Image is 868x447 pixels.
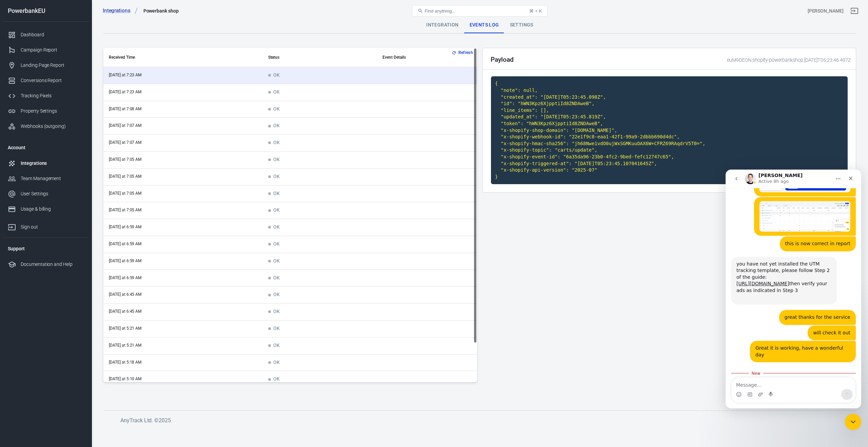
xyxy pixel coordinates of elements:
[109,326,141,331] time: 2025-09-24T05:21:31+02:00
[2,240,89,257] li: Support
[268,292,280,298] span: OK
[109,90,141,94] time: 2025-09-24T07:23:46+02:00
[2,103,89,119] a: Property Settings
[109,376,141,381] time: 2025-09-24T05:10:18+02:00
[491,76,848,184] code: { "note": null, "created_at": "[DATE]T05:23:45.098Z", "id": "hWN3Kpz6XjpptiId8ZNDAweB", "line_ite...
[21,46,84,54] div: Campaign Report
[109,225,141,229] time: 2025-09-24T06:59:51+02:00
[268,123,280,129] span: OK
[109,191,141,196] time: 2025-09-24T07:05:32+02:00
[109,157,141,162] time: 2025-09-24T07:05:35+02:00
[268,241,280,247] span: OK
[2,156,89,171] a: Integrations
[425,8,455,14] span: Find anything...
[2,42,89,58] a: Campaign Report
[109,140,141,145] time: 2025-09-24T07:07:58+02:00
[268,90,280,95] span: OK
[109,174,141,179] time: 2025-09-24T07:05:33+02:00
[2,88,89,103] a: Tracking Pixels
[109,309,141,314] time: 2025-09-24T06:45:19+02:00
[21,92,84,99] div: Tracking Pixels
[808,7,844,15] div: Account id: euM9DEON
[268,157,280,163] span: OK
[846,3,863,19] a: Sign out
[268,376,280,382] span: OK
[21,31,84,38] div: Dashboard
[2,171,89,186] a: Team Management
[2,27,89,42] a: Dashboard
[2,139,89,156] li: Account
[21,77,84,84] div: Conversions Report
[109,292,141,297] time: 2025-09-24T06:45:19+02:00
[268,326,280,332] span: OK
[505,17,539,33] div: Settings
[450,49,476,56] button: Refresh
[21,62,84,69] div: Landing Page Report
[268,225,280,230] span: OK
[412,5,548,17] button: Find anything...⌘ + K
[268,208,280,213] span: OK
[143,7,179,14] div: Powerbank shop
[103,48,263,67] th: Received Time
[268,174,280,180] span: OK
[268,106,280,112] span: OK
[103,48,477,382] div: scrollable content
[268,343,280,349] span: OK
[109,360,141,365] time: 2025-09-24T05:18:25+02:00
[464,17,505,33] div: Events Log
[109,106,141,111] time: 2025-09-24T07:08:04+02:00
[109,123,141,128] time: 2025-09-24T07:07:58+02:00
[268,258,280,264] span: OK
[21,261,84,268] div: Documentation and Help
[2,217,89,235] a: Sign out
[2,186,89,201] a: User Settings
[2,119,89,134] a: Webhooks (outgoing)
[21,108,84,115] div: Property Settings
[21,190,84,197] div: User Settings
[109,241,141,246] time: 2025-09-24T06:59:50+02:00
[21,160,84,167] div: Integrations
[2,73,89,88] a: Conversions Report
[529,8,542,14] div: ⌘ + K
[109,258,141,263] time: 2025-09-24T06:59:49+02:00
[268,275,280,281] span: OK
[21,175,84,182] div: Team Management
[263,48,377,67] th: Status
[491,56,514,63] h2: Payload
[268,309,280,315] span: OK
[845,414,861,430] iframe: Intercom live chat
[2,201,89,217] a: Usage & billing
[2,8,89,14] div: PowerbankEU
[268,140,280,146] span: OK
[109,275,141,280] time: 2025-09-24T06:59:48+02:00
[726,170,861,408] iframe: To enrich screen reader interactions, please activate Accessibility in Grammarly extension settings
[268,191,280,197] span: OK
[268,73,280,78] span: OK
[109,73,141,77] time: 2025-09-24T07:23:46+02:00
